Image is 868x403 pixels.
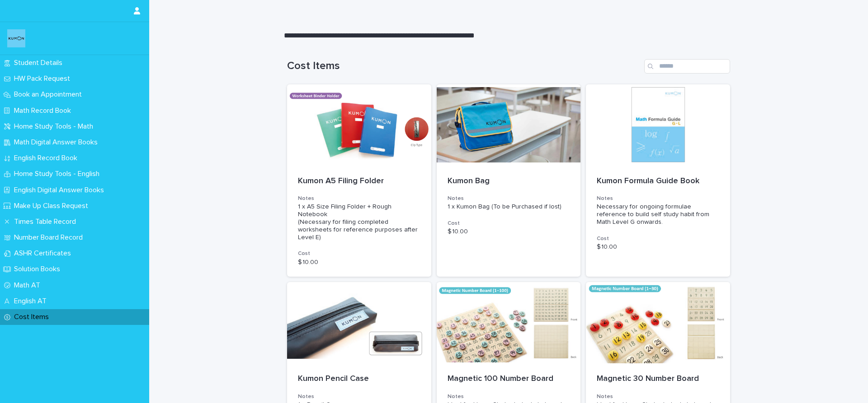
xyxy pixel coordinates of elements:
[10,297,54,306] p: English AT
[10,90,89,99] p: Book an Appointment
[597,204,711,225] span: Necessary for ongoing formulae reference to build self study habit from Math Level G onwards.
[10,265,67,273] p: Solution Books
[448,374,570,384] p: Magnetic 100 Number Board
[10,122,100,131] p: Home Study Tools - Math
[298,393,420,400] h3: Notes
[448,393,570,400] h3: Notes
[448,204,561,210] span: 1 x Kumon Bag (To be Purchased if lost)
[10,138,105,147] p: Math Digital Answer Books
[10,218,83,226] p: Times Table Record
[437,84,581,277] a: Kumon BagNotes1 x Kumon Bag (To be Purchased if lost)Cost$ 10.00
[10,313,56,321] p: Cost Items
[298,250,420,257] h3: Cost
[298,204,420,240] span: 1 x A5 Size Filing Folder + Rough Notebook (Necessary for filing completed worksheets for referen...
[10,186,111,195] p: English Digital Answer Books
[298,176,420,186] p: Kumon A5 Filing Folder
[597,393,719,400] h3: Notes
[10,233,90,242] p: Number Board Record
[10,59,70,67] p: Student Details
[597,195,719,202] h3: Notes
[448,195,570,202] h3: Notes
[448,176,570,186] p: Kumon Bag
[7,29,25,47] img: o6XkwfS7S2qhyeB9lxyF
[597,243,719,251] p: $ 10.00
[298,259,420,266] p: $ 10.00
[597,235,719,242] h3: Cost
[448,228,570,236] p: $ 10.00
[10,74,77,83] p: HW Pack Request
[287,84,431,277] a: Kumon A5 Filing FolderNotes1 x A5 Size Filing Folder + Rough Notebook (Necessary for filing compl...
[287,60,641,73] h1: Cost Items
[10,170,107,178] p: Home Study Tools - English
[298,195,420,202] h3: Notes
[644,59,730,74] input: Search
[597,176,719,186] p: Kumon Formula Guide Book
[10,154,85,162] p: English Record Book
[10,107,78,115] p: Math Record Book
[597,374,719,384] p: Magnetic 30 Number Board
[10,249,78,258] p: ASHR Certificates
[10,202,95,210] p: Make Up Class Request
[586,84,730,277] a: Kumon Formula Guide BookNotesNecessary for ongoing formulae reference to build self study habit f...
[448,220,570,227] h3: Cost
[10,281,47,290] p: Math AT
[298,374,420,384] p: Kumon Pencil Case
